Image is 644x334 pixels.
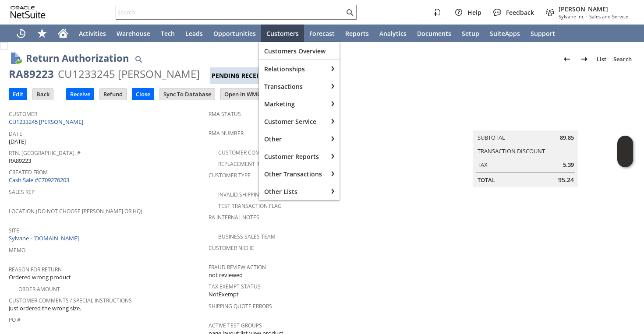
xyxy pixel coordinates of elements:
[32,25,53,42] div: Shortcuts
[264,65,322,73] span: Relationships
[417,29,451,38] span: Documents
[18,285,60,293] a: Order Amount
[259,130,327,148] div: Other
[218,191,288,198] a: Invalid Shipping Address
[467,8,481,17] span: Help
[209,290,239,299] span: NotExempt
[264,117,322,126] span: Customer Service
[340,25,374,42] a: Reports
[473,116,578,130] caption: Summary
[209,264,266,271] a: Fraud Review Action
[100,88,126,100] input: Refund
[209,283,261,290] a: Tax Exempt Status
[221,88,264,100] input: Open In WMC
[259,165,327,183] div: Other Transactions
[259,77,327,95] div: Transactions
[264,187,322,196] span: Other Lists
[218,202,282,210] a: Test Transaction Flag
[53,25,74,42] a: Home
[210,67,267,84] div: Pending Receipt
[111,25,156,42] a: Warehouse
[562,54,572,64] img: Previous
[478,176,495,184] a: Total
[264,135,322,143] span: Other
[610,52,635,66] a: Search
[209,110,241,118] a: RMA Status
[559,13,584,20] span: Sylvane Inc
[478,161,488,169] a: Tax
[9,297,132,304] a: Customer Comments / Special Instructions
[259,42,340,60] a: Customers Overview
[563,161,574,169] span: 5.39
[259,183,327,200] div: Other Lists
[531,29,555,38] span: Support
[180,25,208,42] a: Leads
[559,5,628,13] span: [PERSON_NAME]
[58,67,200,81] div: CU1233245 [PERSON_NAME]
[345,29,369,38] span: Reports
[304,25,340,42] a: Forecast
[412,25,456,42] a: Documents
[558,176,574,184] span: 95.24
[160,88,215,100] input: Sync To Database
[379,29,407,38] span: Analytics
[209,302,272,310] a: Shipping Quote Errors
[264,100,322,108] span: Marketing
[478,134,505,141] a: Subtotal
[490,29,520,38] span: SuiteApps
[266,29,299,38] span: Customers
[209,322,262,329] a: Active Test Groups
[9,188,35,196] a: Sales Rep
[117,29,150,38] span: Warehouse
[506,8,534,17] span: Feedback
[9,67,54,81] div: RA89223
[74,25,111,42] a: Activities
[586,13,587,20] span: -
[133,54,144,64] img: Quick Find
[259,113,327,130] div: Customer Service
[209,214,259,221] a: RA Internal Notes
[9,304,81,313] span: Just ordered the wrong size.
[9,118,85,126] a: CU1233245 [PERSON_NAME]
[161,29,175,38] span: Tech
[264,82,322,91] span: Transactions
[209,130,244,137] a: RMA Number
[259,95,327,113] div: Marketing
[9,130,22,137] a: Date
[9,234,81,242] a: Sylvane - [DOMAIN_NAME]
[209,244,254,252] a: Customer Niche
[26,51,129,65] h1: Return Authorization
[213,29,256,38] span: Opportunities
[9,110,37,118] a: Customer
[37,28,47,39] svg: Shortcuts
[593,52,610,66] a: List
[116,7,344,18] input: Search
[589,13,628,20] span: Sales and Service
[9,227,19,234] a: Site
[9,266,62,273] a: Reason For Return
[58,28,68,39] svg: Home
[79,29,106,38] span: Activities
[11,6,46,18] svg: logo
[9,88,27,100] input: Edit
[208,25,261,42] a: Opportunities
[264,170,322,178] span: Other Transactions
[579,54,590,64] img: Next
[485,25,525,42] a: SuiteApps
[67,88,94,100] input: Receive
[374,25,412,42] a: Analytics
[33,88,53,100] input: Back
[259,148,327,165] div: Customer Reports
[560,134,574,142] span: 89.85
[264,152,322,161] span: Customer Reports
[209,271,243,279] span: not reviewed
[9,169,48,176] a: Created From
[344,7,355,18] svg: Search
[525,25,560,42] a: Support
[185,29,203,38] span: Leads
[9,176,69,184] a: Cash Sale #C709276203
[132,88,154,100] input: Close
[11,25,32,42] a: Recent Records
[9,273,71,281] span: Ordered wrong product
[156,25,180,42] a: Tech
